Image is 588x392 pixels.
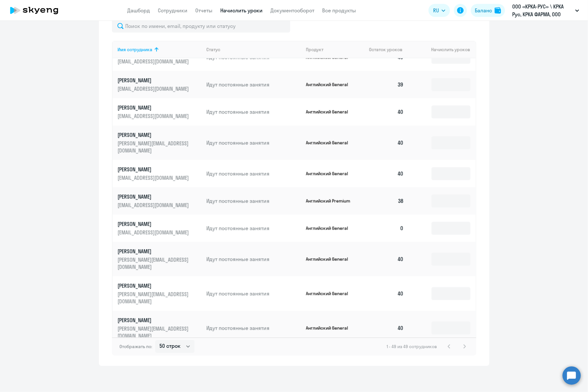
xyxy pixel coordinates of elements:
p: Идут постоянные занятия [206,256,301,263]
td: 40 [364,242,409,277]
p: Английский General [306,291,355,297]
td: 39 [364,71,409,98]
p: [PERSON_NAME] [118,248,191,255]
span: Отображать по: [120,344,153,349]
div: Продукт [306,47,364,53]
p: ООО «КРКА-РУС» \ КРКА Рус, КРКА ФАРМА, ООО [512,3,573,18]
div: Баланс [475,7,492,14]
p: [EMAIL_ADDRESS][DOMAIN_NAME] [118,202,191,209]
span: RU [433,7,439,14]
p: Идут постоянные занятия [206,109,301,116]
a: Сотрудники [158,7,188,14]
p: [PERSON_NAME][EMAIL_ADDRESS][DOMAIN_NAME] [118,256,191,271]
p: Идут постоянные занятия [206,198,301,205]
button: RU [429,4,450,17]
p: Английский General [306,325,355,331]
img: balance [495,7,501,14]
p: Английский General [306,82,355,88]
a: [PERSON_NAME][PERSON_NAME][EMAIL_ADDRESS][DOMAIN_NAME] [118,132,201,154]
a: Начислить уроки [221,7,263,14]
div: Статус [206,47,301,53]
a: [PERSON_NAME][EMAIL_ADDRESS][DOMAIN_NAME] [118,193,201,209]
a: [PERSON_NAME][EMAIL_ADDRESS][DOMAIN_NAME] [118,166,201,182]
p: [PERSON_NAME] [118,104,191,111]
a: Документооборот [271,7,315,14]
p: Идут постоянные занятия [206,139,301,147]
input: Поиск по имени, email, продукту или статусу [112,20,290,33]
a: [PERSON_NAME][EMAIL_ADDRESS][DOMAIN_NAME] [118,77,201,93]
p: Идут постоянные занятия [206,325,301,332]
p: Идут постоянные занятия [206,225,301,232]
p: Английский General [306,226,355,231]
div: Имя сотрудника [118,47,201,53]
button: Балансbalance [471,4,505,17]
td: 40 [364,277,409,311]
a: Дашборд [128,7,150,14]
td: 0 [364,215,409,242]
a: Все продукты [322,7,356,14]
p: Английский Premium [306,198,355,204]
p: Идут постоянные занятия [206,290,301,297]
p: Английский General [306,140,355,146]
a: [PERSON_NAME][EMAIL_ADDRESS][DOMAIN_NAME] [118,221,201,236]
p: [PERSON_NAME] [118,193,191,201]
p: [PERSON_NAME] [118,77,191,84]
a: [PERSON_NAME][PERSON_NAME][EMAIL_ADDRESS][DOMAIN_NAME] [118,248,201,271]
p: Идут постоянные занятия [206,170,301,177]
div: Продукт [306,47,323,53]
button: ООО «КРКА-РУС» \ КРКА Рус, КРКА ФАРМА, ООО [509,3,582,18]
div: Остаток уроков [369,47,409,53]
td: 40 [364,160,409,188]
p: [PERSON_NAME] [118,317,191,324]
p: [PERSON_NAME] [118,166,191,173]
p: [EMAIL_ADDRESS][DOMAIN_NAME] [118,175,191,182]
p: Английский General [306,109,355,115]
p: [PERSON_NAME][EMAIL_ADDRESS][DOMAIN_NAME] [118,325,191,340]
p: [PERSON_NAME] [118,132,191,139]
p: [PERSON_NAME][EMAIL_ADDRESS][DOMAIN_NAME] [118,140,191,154]
div: Статус [206,47,220,53]
th: Начислить уроков [409,41,475,59]
a: [PERSON_NAME][PERSON_NAME][EMAIL_ADDRESS][DOMAIN_NAME] [118,282,201,305]
p: [EMAIL_ADDRESS][DOMAIN_NAME] [118,229,191,236]
td: 40 [364,126,409,160]
td: 40 [364,311,409,346]
span: 1 - 49 из 49 сотрудников [387,344,437,349]
a: [PERSON_NAME][PERSON_NAME][EMAIL_ADDRESS][DOMAIN_NAME] [118,317,201,340]
div: Имя сотрудника [118,47,153,53]
p: [EMAIL_ADDRESS][DOMAIN_NAME] [118,113,191,120]
p: Идут постоянные занятия [206,81,301,88]
p: [EMAIL_ADDRESS][DOMAIN_NAME] [118,85,191,93]
p: Английский General [306,256,355,262]
a: [PERSON_NAME][EMAIL_ADDRESS][DOMAIN_NAME] [118,104,201,120]
a: Отчеты [196,7,213,14]
td: 40 [364,98,409,126]
p: [PERSON_NAME][EMAIL_ADDRESS][DOMAIN_NAME] [118,291,191,305]
td: 38 [364,188,409,215]
span: Остаток уроков [369,47,403,53]
p: [PERSON_NAME] [118,221,191,228]
p: [EMAIL_ADDRESS][DOMAIN_NAME] [118,58,191,65]
p: Английский General [306,171,355,177]
p: [PERSON_NAME] [118,282,191,290]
